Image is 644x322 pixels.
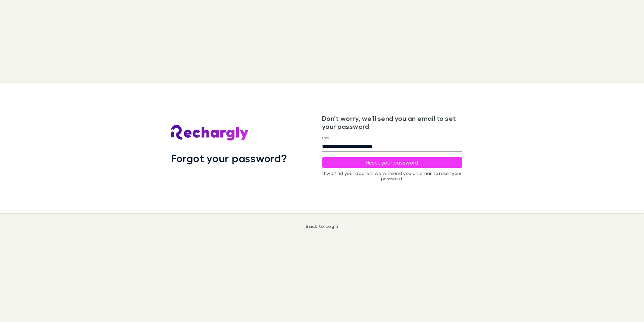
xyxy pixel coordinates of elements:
[322,157,462,168] button: Reset your password
[171,125,249,141] img: Rechargly's Logo
[322,171,462,181] p: If we find your address we will send you an email to reset your password.
[322,114,462,130] h3: Don’t worry, we’ll send you an email to set your password
[322,135,331,140] label: Email
[171,152,287,165] h1: Forgot your password?
[621,299,637,315] iframe: Intercom live chat
[306,223,338,229] a: Back to Login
